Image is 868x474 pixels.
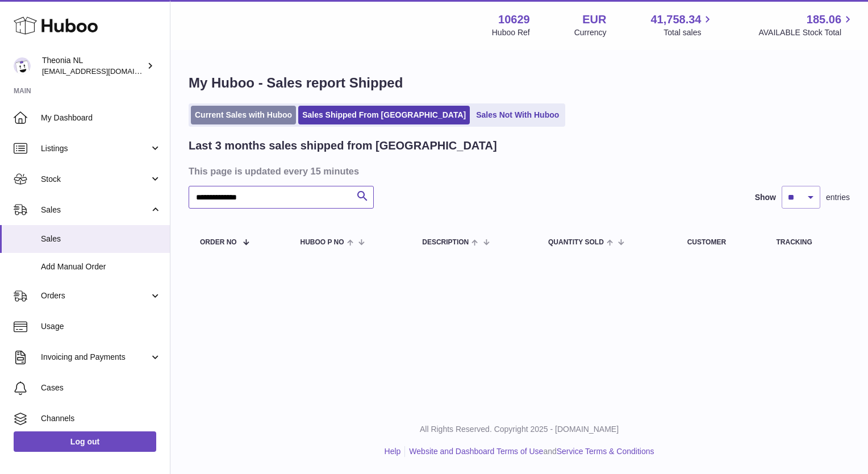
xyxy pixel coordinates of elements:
[41,290,149,301] span: Orders
[298,106,470,124] a: Sales Shipped From [GEOGRAPHIC_DATA]
[14,57,31,74] img: info@wholesomegoods.eu
[42,66,167,76] span: [EMAIL_ADDRESS][DOMAIN_NAME]
[385,447,401,456] a: Help
[14,431,156,452] a: Log out
[200,239,237,246] span: Order No
[548,239,604,246] span: Quantity Sold
[409,447,543,456] a: Website and Dashboard Terms of Use
[41,413,161,424] span: Channels
[41,113,161,123] span: My Dashboard
[582,12,606,27] strong: EUR
[191,106,296,124] a: Current Sales with Huboo
[41,234,161,244] span: Sales
[687,239,754,246] div: Customer
[755,192,776,203] label: Show
[41,321,161,332] span: Usage
[663,27,714,38] span: Total sales
[498,12,530,27] strong: 10629
[189,74,850,92] h1: My Huboo - Sales report Shipped
[180,424,859,435] p: All Rights Reserved. Copyright 2025 - [DOMAIN_NAME]
[41,205,149,215] span: Sales
[405,446,654,457] li: and
[41,174,149,185] span: Stock
[472,106,563,124] a: Sales Not With Huboo
[650,12,714,38] a: 41,758.34 Total sales
[41,143,149,154] span: Listings
[189,165,847,177] h3: This page is updated every 15 minutes
[807,12,841,27] span: 185.06
[758,12,854,38] a: 185.06 AVAILABLE Stock Total
[189,138,497,153] h2: Last 3 months sales shipped from [GEOGRAPHIC_DATA]
[758,27,854,38] span: AVAILABLE Stock Total
[41,382,161,393] span: Cases
[422,239,469,246] span: Description
[557,447,654,456] a: Service Terms & Conditions
[41,261,161,272] span: Add Manual Order
[650,12,701,27] span: 41,758.34
[574,27,607,38] div: Currency
[492,27,530,38] div: Huboo Ref
[777,239,839,246] div: Tracking
[42,55,144,77] div: Theonia NL
[41,352,149,363] span: Invoicing and Payments
[300,239,344,246] span: Huboo P no
[826,192,850,203] span: entries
